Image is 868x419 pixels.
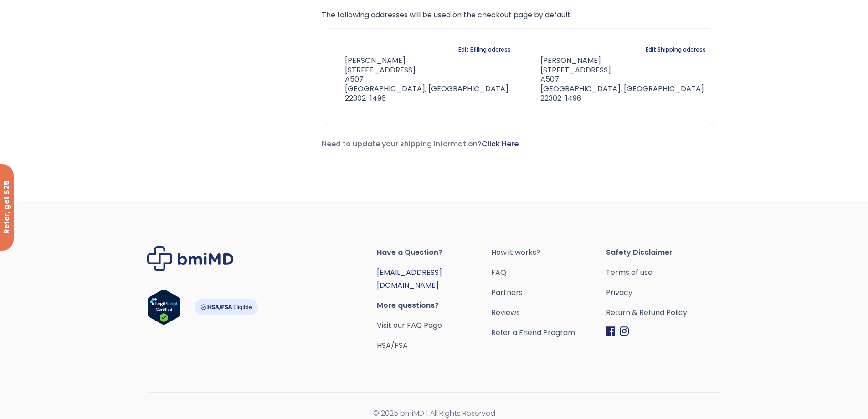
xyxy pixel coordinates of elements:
[377,246,492,259] span: Have a Question?
[322,9,715,21] p: The following addresses will be used on the checkout page by default.
[606,246,721,259] span: Safety Disclaimer
[606,266,721,279] a: Terms of use
[322,139,519,149] span: Need to update your shipping information?
[377,299,492,312] span: More questions?
[482,139,519,149] a: Click Here
[331,56,511,103] address: [PERSON_NAME] [STREET_ADDRESS] A507 [GEOGRAPHIC_DATA], [GEOGRAPHIC_DATA] 22302-1496
[377,267,442,290] a: [EMAIL_ADDRESS][DOMAIN_NAME]
[606,286,721,299] a: Privacy
[646,43,706,56] a: Edit Shipping address
[620,326,629,336] img: Instagram
[458,43,511,56] a: Edit Billing address
[491,326,606,339] a: Refer a Friend Program
[491,246,606,259] a: How it works?
[147,289,180,329] a: Verify LegitScript Approval for www.bmimd.com
[147,289,180,325] img: Verify Approval for www.bmimd.com
[147,246,234,271] img: Brand Logo
[194,299,258,315] img: HSA-FSA
[377,340,408,351] a: HSA/FSA
[377,320,442,331] a: Visit our FAQ Page
[491,266,606,279] a: FAQ
[491,286,606,299] a: Partners
[526,56,706,103] address: [PERSON_NAME] [STREET_ADDRESS] A507 [GEOGRAPHIC_DATA], [GEOGRAPHIC_DATA] 22302-1496
[606,306,721,319] a: Return & Refund Policy
[491,306,606,319] a: Reviews
[606,326,615,336] img: Facebook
